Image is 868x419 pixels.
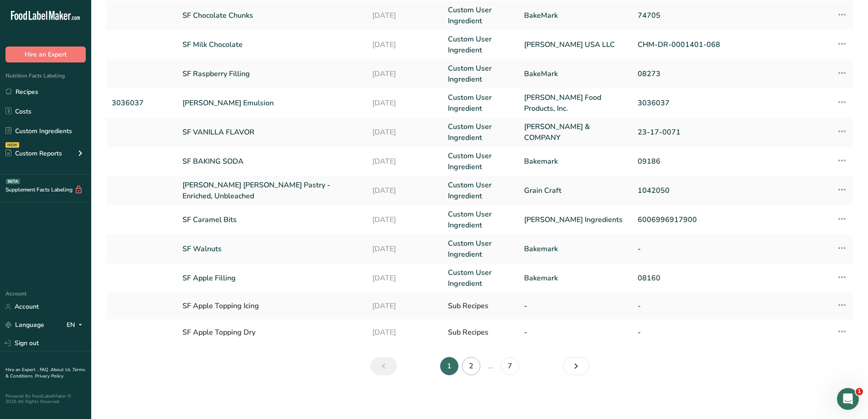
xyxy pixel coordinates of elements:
div: - [638,327,740,338]
a: SF BAKING SODA [182,156,361,167]
button: Help [91,285,137,321]
a: [DATE] [372,68,437,79]
a: Page 2. [462,357,480,375]
iframe: Intercom live chat [837,388,859,410]
a: SF Raspberry Filling [182,68,361,79]
a: [DATE] [372,98,437,109]
a: Hire an Expert . [5,367,38,373]
a: [DATE] [372,156,437,167]
a: Custom User Ingredient [448,5,513,26]
a: 6006996917900 [638,214,740,225]
a: About Us . [51,367,73,373]
div: [DATE] [372,300,437,311]
button: Hire an Expert [5,47,86,62]
a: SF Apple Filling [182,273,361,284]
div: BETA [6,179,20,184]
a: 09186 [638,156,740,167]
a: Custom User Ingredient [448,209,513,231]
div: SF Apple Topping Dry [182,327,361,338]
a: 08273 [638,68,740,79]
a: 08160 [638,273,740,284]
a: Previous [370,357,397,375]
div: Close [160,4,177,20]
a: [PERSON_NAME] Ingredients [524,214,627,225]
a: Grain Craft [524,185,627,196]
a: [PERSON_NAME] & COMPANY [524,121,627,143]
span: Messages [51,307,86,314]
a: 74705 [638,10,740,21]
a: [PERSON_NAME] Food Products, Inc. [524,92,627,114]
a: 3036037 [112,98,172,109]
span: News [151,307,168,314]
div: NEW [5,142,19,148]
div: SF Apple Topping Icing [182,300,361,311]
div: Sub Recipes [448,327,513,338]
a: SF VANILLA FLAVOR [182,127,361,138]
button: News [137,285,182,321]
a: Language [5,317,44,333]
div: Custom Reports [5,149,62,158]
div: - [638,300,740,311]
div: Sub Recipes [448,300,513,311]
a: Custom User Ingredient [448,34,513,56]
a: Custom User Ingredient [448,180,513,202]
a: Next [563,357,589,375]
a: [DATE] [372,127,437,138]
div: Powered By FoodLabelMaker © 2025 All Rights Reserved [5,393,86,404]
a: Custom User Ingredient [448,238,513,260]
a: SF Walnuts [182,243,361,254]
a: BakeMark [524,10,627,21]
div: EN [67,320,86,331]
span: Messages from the team will be shown here [21,171,162,181]
a: FAQ . [40,367,51,373]
span: 1 [856,388,863,395]
a: Bakemark [524,273,627,284]
span: Home [13,307,32,314]
a: 1042050 [638,185,740,196]
a: [DATE] [372,243,437,254]
a: Terms & Conditions . [5,367,85,379]
a: [DATE] [372,185,437,196]
a: [DATE] [372,273,437,284]
a: Custom User Ingredient [448,267,513,289]
a: Custom User Ingredient [448,121,513,143]
a: CHM-DR-0001401-068 [638,39,740,50]
a: Custom User Ingredient [448,92,513,114]
a: SF Chocolate Chunks [182,10,361,21]
a: 23-17-0071 [638,127,740,138]
a: - [638,243,740,254]
a: [PERSON_NAME] Emulsion [182,98,361,109]
button: Send us a message [42,257,140,275]
a: Custom User Ingredient [448,63,513,85]
div: - [524,327,627,338]
a: Bakemark [524,156,627,167]
a: SF Milk Chocolate [182,39,361,50]
button: Messages [46,285,91,321]
a: SF Caramel Bits [182,214,361,225]
a: [PERSON_NAME] USA LLC [524,39,627,50]
a: 3036037 [638,98,740,109]
a: [DATE] [372,214,437,225]
a: [PERSON_NAME] [PERSON_NAME] Pastry - Enriched, Unbleached [182,180,361,202]
a: Privacy Policy [35,373,63,379]
a: Page 7. [501,357,519,375]
h2: No messages [61,151,122,162]
h1: Messages [68,4,117,20]
div: [DATE] [372,327,437,338]
a: Bakemark [524,243,627,254]
span: Help [107,307,121,314]
a: Custom User Ingredient [448,150,513,172]
a: [DATE] [372,39,437,50]
a: BakeMark [524,68,627,79]
a: [DATE] [372,10,437,21]
div: - [524,300,627,311]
